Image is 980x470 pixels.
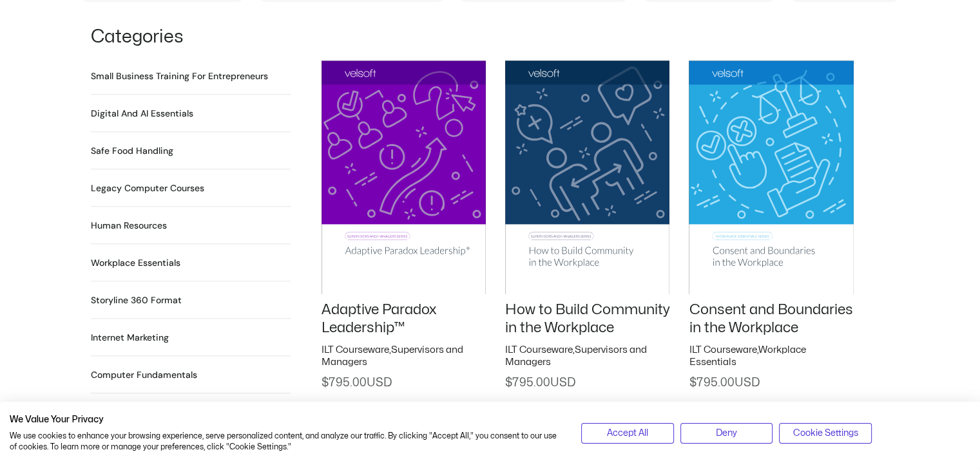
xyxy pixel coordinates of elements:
h2: , [322,344,486,369]
a: Visit product category Legacy Computer Courses [91,182,204,195]
h2: Safe Food Handling [91,144,173,158]
span: $ [505,377,512,388]
h2: Digital and AI Essentials [91,107,193,120]
h2: Workplace Essentials [91,256,180,270]
a: Visit product category Internet Marketing [91,331,169,344]
h2: , [505,344,669,369]
h1: Categories [91,28,291,46]
span: Accept All [607,426,648,440]
button: Adjust cookie preferences [779,423,871,444]
a: Visit product category Storyline 360 Format [91,294,182,307]
a: Visit product category Human Resources [91,219,167,232]
a: ILT Courseware [505,345,573,355]
a: Supervisors and Managers [505,345,647,368]
span: 795.00 [689,377,759,388]
a: Visit product category Computer Fundamentals [91,368,197,382]
a: Visit product category Small Business Training for Entrepreneurs [91,70,268,83]
span: Deny [716,426,737,440]
h2: We Value Your Privacy [10,414,562,426]
p: We use cookies to enhance your browsing experience, serve personalized content, and analyze our t... [10,431,562,453]
a: Consent and Boundaries in the Workplace [689,303,852,335]
a: ILT Courseware [689,345,756,355]
button: Accept all cookies [581,423,673,444]
a: Supervisors and Managers [322,345,463,368]
span: 795.00 [322,377,392,388]
a: ILT Courseware [322,345,389,355]
h2: Internet Marketing [91,331,169,344]
span: $ [689,377,696,388]
a: How to Build Community in the Workplace [505,303,669,335]
h2: Small Business Training for Entrepreneurs [91,70,268,83]
h2: Computer Fundamentals [91,368,197,382]
span: 795.00 [505,377,575,388]
a: Visit product category Workplace Essentials [91,256,180,270]
h2: , [689,344,853,369]
a: Visit product category Digital and AI Essentials [91,107,193,120]
button: Deny all cookies [680,423,773,444]
a: Visit product category Safe Food Handling [91,144,173,158]
span: Cookie Settings [793,426,858,440]
h2: Storyline 360 Format [91,294,182,307]
h2: Human Resources [91,219,167,232]
h2: Legacy Computer Courses [91,182,204,195]
a: Adaptive Paradox Leadership™ [322,303,436,335]
span: $ [322,377,329,388]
